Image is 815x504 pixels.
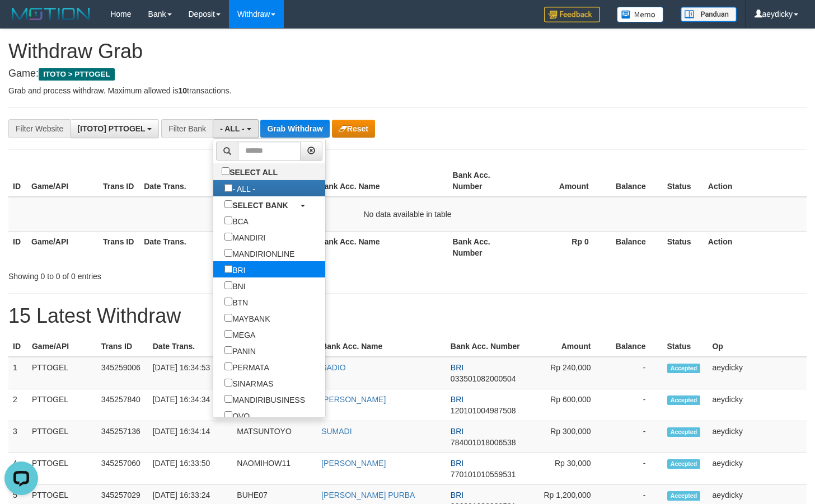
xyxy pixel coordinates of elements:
label: MANDIRI [213,229,277,245]
span: Accepted [667,459,701,469]
td: [DATE] 16:34:53 [148,357,233,389]
td: aeydicky [708,389,807,421]
button: Open LiveChat chat widget [4,4,38,38]
td: Rp 240,000 [526,357,608,389]
img: MOTION_logo.png [8,6,93,22]
label: SINARMAS [213,375,284,391]
td: PTTOGEL [27,421,97,453]
th: Balance [606,165,663,197]
th: Game/API [27,165,99,197]
input: BNI [224,281,232,289]
div: Showing 0 to 0 of 0 entries [8,266,331,282]
input: SINARMAS [224,379,232,387]
th: Action [704,231,807,263]
td: PTTOGEL [27,389,97,421]
th: Bank Acc. Number [448,165,520,197]
td: aeydicky [708,357,807,389]
td: - [608,453,663,485]
td: PTTOGEL [27,357,97,389]
p: Grab and process withdraw. Maximum allowed is transactions. [8,85,807,96]
td: 1 [8,357,27,389]
span: BRI [451,427,463,436]
td: aeydicky [708,453,807,485]
label: BTN [213,294,259,310]
td: [DATE] 16:33:50 [148,453,233,485]
span: Accepted [667,491,701,501]
input: BCA [224,216,232,224]
a: SADIO [321,363,346,372]
td: [DATE] 16:34:34 [148,389,233,421]
td: No data available in table [8,197,807,232]
input: SELECT ALL [222,167,229,175]
td: 2 [8,389,27,421]
th: Bank Acc. Name [314,231,448,263]
a: [PERSON_NAME] [321,459,386,468]
td: 345259006 [97,357,148,389]
input: BTN [224,298,232,305]
button: [ITOTO] PTTOGEL [70,119,159,138]
img: Feedback.jpg [544,7,600,22]
span: Accepted [667,427,701,437]
th: Bank Acc. Number [446,336,526,357]
input: OVO [224,411,232,419]
input: MANDIRIONLINE [224,249,232,257]
td: 345257840 [97,389,148,421]
span: Copy 770101010559531 to clipboard [451,470,516,479]
span: ITOTO > PTTOGEL [39,68,115,81]
label: SELECT ALL [213,163,289,180]
h4: Game: [8,68,807,79]
th: Status [663,336,708,357]
label: OVO [213,407,261,423]
span: [ITOTO] PTTOGEL [77,124,145,133]
span: Copy 784001018006538 to clipboard [451,438,516,447]
label: MANDIRIONLINE [213,245,306,261]
a: SUMADI [321,427,352,436]
td: PTTOGEL [27,453,97,485]
label: BCA [213,213,260,229]
td: [DATE] 16:34:14 [148,421,233,453]
input: SELECT BANK [224,200,232,208]
input: BRI [224,265,232,273]
td: MATSUNTOYO [232,421,317,453]
span: - ALL - [220,124,245,133]
span: BRI [451,459,463,468]
th: Status [663,231,704,263]
span: Accepted [667,395,701,405]
button: Grab Withdraw [260,120,329,138]
input: PANIN [224,346,232,354]
h1: 15 Latest Withdraw [8,305,807,327]
input: MANDIRIBUSINESS [224,395,232,403]
th: ID [8,231,27,263]
label: MEGA [213,326,266,342]
input: PERMATA [224,362,232,370]
a: [PERSON_NAME] PURBA [321,491,415,500]
th: Trans ID [99,231,139,263]
strong: 10 [178,86,187,95]
input: - ALL - [224,184,232,192]
h1: Withdraw Grab [8,40,807,63]
th: Bank Acc. Number [448,231,520,263]
label: MANDIRIBUSINESS [213,391,316,407]
td: Rp 600,000 [526,389,608,421]
th: Trans ID [97,336,148,357]
td: aeydicky [708,421,807,453]
b: SELECT BANK [232,201,288,210]
th: Rp 0 [520,231,606,263]
span: Copy 033501082000504 to clipboard [451,374,516,383]
span: Copy 120101004987508 to clipboard [451,406,516,415]
button: - ALL - [213,119,258,138]
th: Balance [608,336,663,357]
label: MAYBANK [213,310,281,326]
div: Filter Bank [161,119,213,138]
th: Game/API [27,231,99,263]
th: Trans ID [99,165,139,197]
label: PANIN [213,342,267,359]
th: ID [8,336,27,357]
td: 3 [8,421,27,453]
th: Op [708,336,807,357]
th: Date Trans. [139,165,227,197]
img: panduan.png [681,7,737,22]
td: - [608,421,663,453]
span: BRI [451,395,463,404]
input: MEGA [224,330,232,338]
